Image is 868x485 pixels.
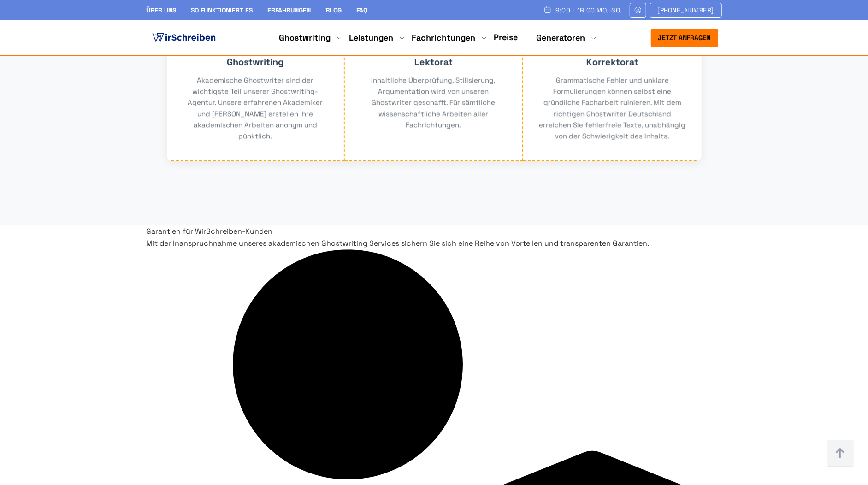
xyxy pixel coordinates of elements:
[150,31,218,45] img: logo ghostwriter-österreich
[326,6,342,14] a: Blog
[651,29,718,47] button: Jetzt anfragen
[537,75,688,142] p: Grammatische Fehler und unklare Formulierungen können selbst eine gründliche Facharbeit ruinieren...
[349,32,394,43] a: Leistungen
[555,6,622,14] span: 9:00 - 18:00 Mo.-So.
[537,56,688,68] h3: Korrektorat
[537,32,585,43] a: Generatoren
[268,6,311,14] a: Erfahrungen
[494,32,518,42] a: Preise
[181,56,331,68] h3: Ghostwriting
[827,440,854,467] img: button top
[147,237,722,249] p: Mit der Inanspruchnahme unseres akademischen Ghostwriting Services sichern Sie sich eine Reihe vo...
[658,6,714,14] span: [PHONE_NUMBER]
[279,32,331,43] a: Ghostwriting
[147,225,722,237] h2: Garantien für WirSchreiben-Kunden
[543,6,552,13] img: Schedule
[181,75,331,142] p: Akademische Ghostwriter sind der wichtigste Teil unserer Ghostwriting-Agentur. Unsere erfahrenen ...
[359,56,508,68] h3: Lektorat
[359,75,508,131] p: Inhaltliche Überprüfung, Stilisierung, Argumentation wird von unseren Ghostwriter geschafft. Für ...
[634,6,642,14] img: Email
[412,32,476,43] a: Fachrichtungen
[147,6,177,14] a: Über uns
[357,6,368,14] a: FAQ
[650,3,722,18] a: [PHONE_NUMBER]
[191,6,253,14] a: So funktioniert es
